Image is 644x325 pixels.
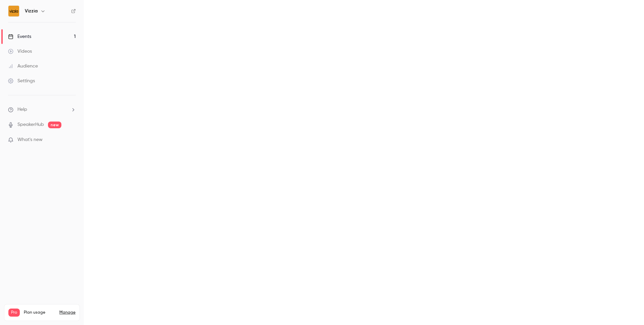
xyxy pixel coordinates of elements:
[8,106,76,113] li: help-dropdown-opener
[8,63,38,69] div: Audience
[17,121,44,128] a: SpeakerHub
[24,310,55,315] span: Plan usage
[48,122,61,128] span: new
[8,33,31,40] div: Events
[68,137,76,143] iframe: Noticeable Trigger
[8,6,19,16] img: Vizzia
[8,309,20,317] span: Pro
[8,78,35,84] div: Settings
[25,8,38,14] h6: Vizzia
[17,106,27,113] span: Help
[17,136,43,143] span: What's new
[59,310,75,315] a: Manage
[8,48,32,55] div: Videos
